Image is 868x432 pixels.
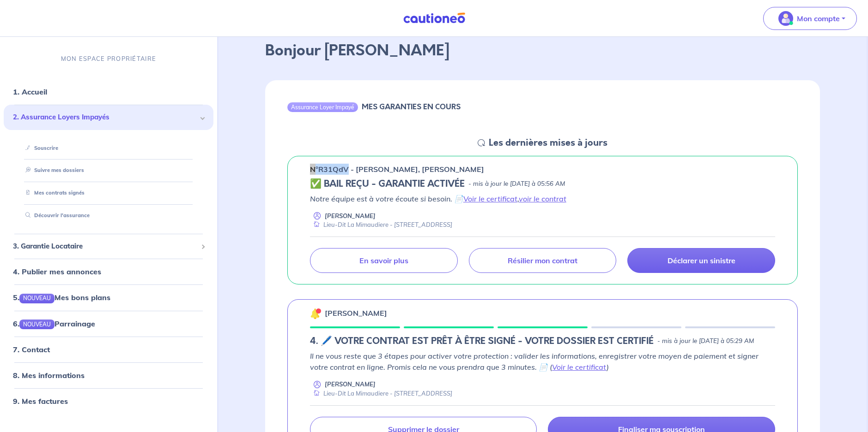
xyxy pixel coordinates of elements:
div: Lieu-Dit La Mimaudiere - [STREET_ADDRESS] [310,220,452,229]
p: Notre équipe est à votre écoute si besoin. 📄 , [310,193,775,204]
div: 1. Accueil [4,83,213,101]
a: Mes contrats signés [22,189,85,196]
a: Découvrir l'assurance [22,212,90,219]
p: [PERSON_NAME] [325,380,376,389]
div: 3. Garantie Locataire [4,237,213,255]
p: Il ne vous reste que 3 étapes pour activer votre protection : valider les informations, enregistr... [310,350,775,373]
p: Résilier mon contrat [508,256,577,265]
p: Déclarer un sinistre [668,256,735,265]
a: En savoir plus [310,248,458,273]
div: 6.NOUVEAUParrainage [4,314,213,332]
h5: ✅ BAIL REÇU - GARANTIE ACTIVÉE [310,178,465,189]
div: 2. Assurance Loyers Impayés [4,105,213,130]
span: 3. Garantie Locataire [13,241,197,252]
p: - mis à jour le [DATE] à 05:29 AM [657,337,754,346]
a: Résilier mon contrat [469,248,617,273]
img: illu_account_valid_menu.svg [778,11,793,26]
h5: Les dernières mises à jours [489,137,607,148]
a: Voir le certificat [463,194,517,203]
a: Suivre mes dossiers [22,167,84,173]
p: [PERSON_NAME] [325,308,387,319]
p: - mis à jour le [DATE] à 05:56 AM [468,179,565,189]
p: MON ESPACE PROPRIÉTAIRE [61,54,156,63]
div: Mes contrats signés [15,185,202,201]
img: 🔔 [310,308,321,319]
div: Suivre mes dossiers [15,163,202,178]
div: Assurance Loyer Impayé [287,102,358,112]
a: Voir le certificat [552,362,607,372]
span: 2. Assurance Loyers Impayés [13,112,197,123]
p: Bonjour [PERSON_NAME] [265,40,820,62]
p: Mon compte [797,13,840,24]
a: 9. Mes factures [13,396,68,405]
a: voir le contrat [519,194,566,203]
a: Souscrire [22,144,58,151]
div: state: CONTRACT-VALIDATED, Context: NEW,MAYBE-CERTIFICATE,RELATIONSHIP,LESSOR-DOCUMENTS [310,178,775,189]
div: 9. Mes factures [4,391,213,410]
div: Souscrire [15,140,202,155]
div: Lieu-Dit La Mimaudiere - [STREET_ADDRESS] [310,389,452,398]
button: illu_account_valid_menu.svgMon compte [763,7,857,30]
a: Déclarer un sinistre [627,248,775,273]
p: En savoir plus [359,256,408,265]
p: n°R31QdV - [PERSON_NAME], [PERSON_NAME] [310,164,484,175]
a: 6.NOUVEAUParrainage [13,319,95,328]
a: 8. Mes informations [13,370,85,379]
div: 7. Contact [4,340,213,358]
img: Cautioneo [400,12,469,24]
a: 5.NOUVEAUMes bons plans [13,293,110,302]
a: 4. Publier mes annonces [13,267,101,276]
h5: 4. 🖊️ VOTRE CONTRAT EST PRÊT À ÊTRE SIGNÉ - VOTRE DOSSIER EST CERTIFIÉ [310,336,654,347]
a: 1. Accueil [13,87,47,96]
div: 8. Mes informations [4,366,213,384]
div: Découvrir l'assurance [15,208,202,223]
div: 4. Publier mes annonces [4,262,213,281]
p: [PERSON_NAME] [325,212,376,220]
div: state: CONTRACT-INFO-IN-PROGRESS, Context: NEW,CHOOSE-CERTIFICATE,ALONE,LESSOR-DOCUMENTS [310,336,775,347]
h6: MES GARANTIES EN COURS [362,102,461,111]
a: 7. Contact [13,344,50,354]
div: 5.NOUVEAUMes bons plans [4,288,213,307]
